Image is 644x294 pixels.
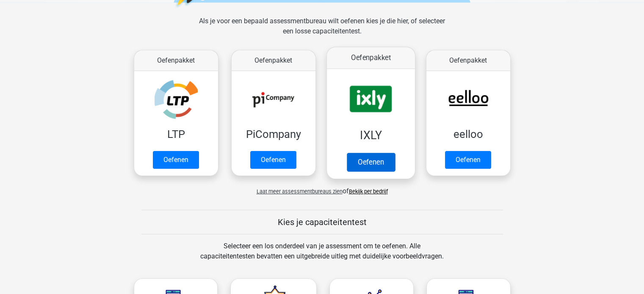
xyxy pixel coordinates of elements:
a: Bekijk per bedrijf [349,188,388,195]
a: Oefenen [250,151,296,169]
a: Oefenen [153,151,199,169]
h5: Kies je capaciteitentest [141,217,503,227]
div: of [127,179,517,196]
div: Selecteer een los onderdeel van je assessment om te oefenen. Alle capaciteitentesten bevatten een... [192,241,452,272]
a: Oefenen [445,151,491,169]
a: Oefenen [346,153,395,171]
div: Als je voor een bepaald assessmentbureau wilt oefenen kies je die hier, of selecteer een losse ca... [192,16,452,47]
span: Laat meer assessmentbureaus zien [257,188,343,195]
